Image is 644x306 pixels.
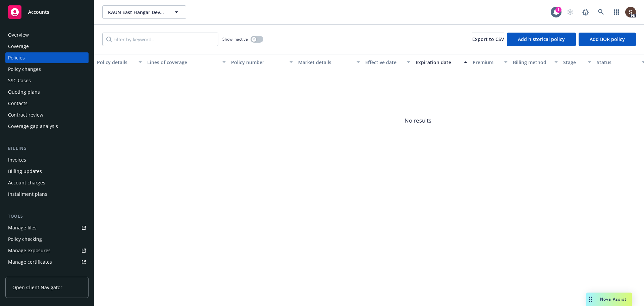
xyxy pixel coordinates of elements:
[8,110,43,120] div: Contract review
[597,59,638,66] div: Status
[5,87,89,97] a: Quoting plans
[555,7,561,13] div: 1
[228,54,296,70] button: Policy number
[5,64,89,75] a: Policy changes
[5,3,89,21] a: Accounts
[8,189,47,200] div: Installment plans
[625,7,636,17] img: photo
[510,54,560,70] button: Billing method
[507,33,576,46] button: Add historical policy
[12,284,62,291] span: Open Client Navigator
[147,59,218,66] div: Lines of coverage
[8,245,51,256] div: Manage exposures
[5,30,89,40] a: Overview
[413,54,470,70] button: Expiration date
[8,87,40,97] div: Quoting plans
[5,75,89,86] a: SSC Cases
[8,41,29,52] div: Coverage
[5,52,89,63] a: Policies
[108,9,166,16] span: KAUN East Hangar Development, LLC
[102,33,218,46] input: Filter by keyword...
[365,59,403,66] div: Effective date
[594,5,608,19] a: Search
[5,177,89,188] a: Account charges
[5,268,89,279] a: Manage claims
[8,257,52,267] div: Manage certificates
[8,268,42,279] div: Manage claims
[5,41,89,52] a: Coverage
[102,5,186,19] button: KAUN East Hangar Development, LLC
[97,59,135,66] div: Policy details
[600,296,627,302] span: Nova Assist
[8,234,42,245] div: Policy checking
[8,75,31,86] div: SSC Cases
[473,59,500,66] div: Premium
[5,121,89,132] a: Coverage gap analysis
[145,54,228,70] button: Lines of coverage
[296,54,363,70] button: Market details
[579,5,592,19] a: Report a Bug
[518,36,565,42] span: Add historical policy
[5,257,89,267] a: Manage certificates
[298,59,353,66] div: Market details
[8,98,28,109] div: Contacts
[28,9,49,15] span: Accounts
[470,54,510,70] button: Premium
[472,33,504,46] button: Export to CSV
[579,33,636,46] button: Add BOR policy
[8,222,37,233] div: Manage files
[363,54,413,70] button: Effective date
[231,59,285,66] div: Policy number
[5,234,89,245] a: Policy checking
[590,36,625,42] span: Add BOR policy
[5,189,89,200] a: Installment plans
[472,36,504,42] span: Export to CSV
[8,166,42,177] div: Billing updates
[8,64,41,75] div: Policy changes
[513,59,550,66] div: Billing method
[5,155,89,165] a: Invoices
[5,245,89,256] a: Manage exposures
[563,5,577,19] a: Start snowing
[610,5,623,19] a: Switch app
[94,54,145,70] button: Policy details
[8,177,45,188] div: Account charges
[416,59,460,66] div: Expiration date
[5,145,89,152] div: Billing
[586,293,595,306] div: Drag to move
[8,52,25,63] div: Policies
[5,222,89,233] a: Manage files
[8,121,58,132] div: Coverage gap analysis
[5,110,89,120] a: Contract review
[560,54,594,70] button: Stage
[8,30,29,40] div: Overview
[8,155,26,165] div: Invoices
[5,98,89,109] a: Contacts
[563,59,584,66] div: Stage
[222,36,248,42] span: Show inactive
[5,213,89,220] div: Tools
[586,293,632,306] button: Nova Assist
[5,166,89,177] a: Billing updates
